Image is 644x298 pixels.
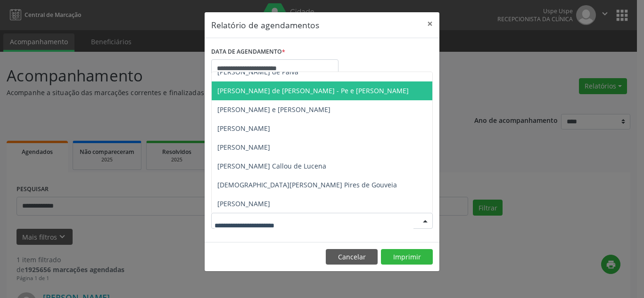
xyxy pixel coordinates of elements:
[211,19,319,31] h5: Relatório de agendamentos
[211,45,285,59] label: DATA DE AGENDAMENTO
[217,143,270,152] span: [PERSON_NAME]
[326,249,378,265] button: Cancelar
[421,12,439,35] button: Close
[217,67,298,76] span: [PERSON_NAME] de Paiva
[381,249,433,265] button: Imprimir
[217,161,326,170] span: [PERSON_NAME] Callou de Lucena
[217,105,330,114] span: [PERSON_NAME] e [PERSON_NAME]
[217,180,397,189] span: [DEMOGRAPHIC_DATA][PERSON_NAME] Pires de Gouveia
[217,86,409,95] span: [PERSON_NAME] de [PERSON_NAME] - Pe e [PERSON_NAME]
[217,199,270,208] span: [PERSON_NAME]
[217,124,270,133] span: [PERSON_NAME]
